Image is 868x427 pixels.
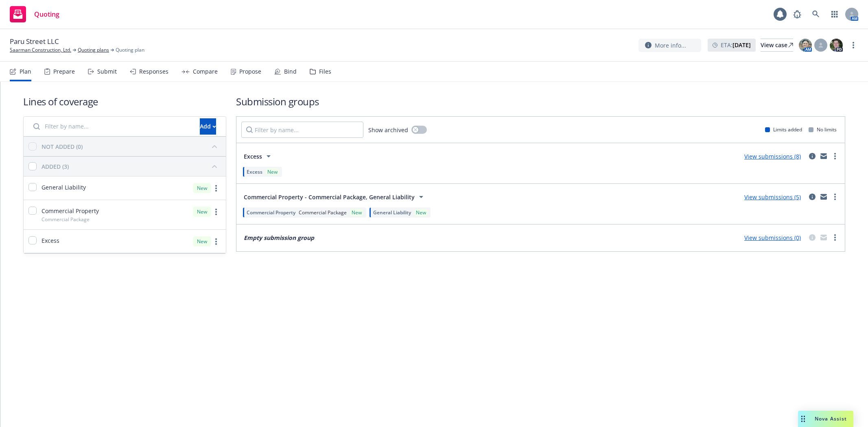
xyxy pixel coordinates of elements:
span: Nova Assist [815,415,847,422]
a: View submissions (8) [744,152,801,160]
div: Add [200,119,216,134]
a: Search [808,6,824,22]
button: ADDED (3) [42,160,221,173]
button: Add [200,118,216,135]
a: more [211,207,221,217]
h1: Submission groups [236,95,845,108]
span: Commercial Package [299,209,347,216]
input: Filter by name... [28,118,195,135]
button: Excess [241,148,276,164]
div: Drag to move [798,411,808,427]
div: View case [761,39,793,51]
div: New [193,183,211,193]
div: New [266,168,279,175]
a: Switch app [826,6,843,22]
img: photo [799,39,812,52]
a: more [211,183,221,193]
a: Report a Bug [789,6,805,22]
span: ETA : [721,41,751,49]
a: View case [761,39,793,52]
input: Filter by name... [241,122,363,138]
a: circleInformation [807,151,817,161]
span: Commercial Property [247,209,295,216]
strong: [DATE] [732,41,751,49]
a: circleInformation [807,192,817,202]
div: New [350,209,363,216]
button: Nova Assist [798,411,853,427]
a: more [830,192,840,202]
h1: Lines of coverage [23,95,226,108]
a: mail [819,151,829,161]
span: Excess [247,168,262,175]
div: Plan [20,68,31,75]
span: Commercial Property - Commercial Package, General Liability [244,193,415,201]
span: Quoting plan [116,46,144,54]
div: Bind [284,68,297,75]
a: more [830,151,840,161]
span: Quoting [34,11,59,17]
span: General Liability [373,209,411,216]
a: Saarman Construction, Ltd. [10,46,71,54]
span: General Liability [42,183,86,192]
a: View submissions (0) [744,234,801,242]
button: More info... [638,39,701,52]
div: New [414,209,428,216]
a: View submissions (5) [744,193,801,201]
div: Files [319,68,331,75]
div: Limits added [765,126,802,133]
a: Quoting [7,3,63,26]
button: NOT ADDED (0) [42,140,221,153]
a: Quoting plans [78,46,109,54]
span: More info... [655,41,686,50]
div: Submit [97,68,117,75]
a: circleInformation [807,233,817,242]
a: mail [819,233,829,242]
a: more [830,233,840,242]
div: ADDED (3) [42,162,69,171]
div: New [193,207,211,217]
a: more [211,237,221,246]
div: Prepare [53,68,75,75]
span: Excess [42,236,59,245]
img: photo [830,39,843,52]
span: Commercial Package [42,216,90,223]
div: Propose [239,68,261,75]
a: more [848,40,858,50]
span: Commercial Property [42,207,99,215]
button: Commercial Property - Commercial Package, General Liability [241,189,429,205]
span: Excess [244,152,262,161]
div: Compare [193,68,218,75]
em: Empty submission group [244,234,314,242]
div: No limits [809,126,837,133]
span: Show archived [368,126,408,134]
span: Paru Street LLC [10,37,59,46]
a: mail [819,192,829,202]
button: Empty submission group [241,229,317,246]
div: New [193,236,211,246]
div: Responses [139,68,168,75]
div: NOT ADDED (0) [42,142,83,151]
